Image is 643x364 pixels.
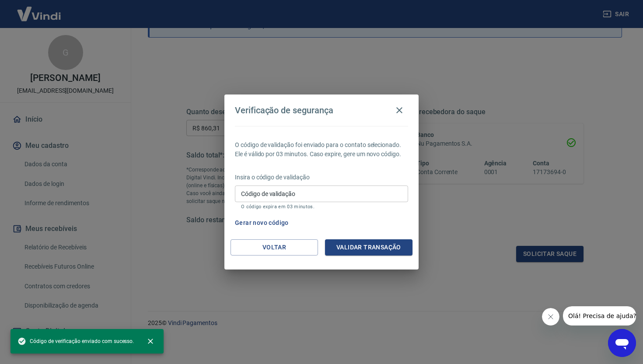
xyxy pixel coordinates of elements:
[5,6,73,13] span: Olá! Precisa de ajuda?
[241,204,402,210] p: O código expira em 03 minutos.
[141,332,160,351] button: close
[231,215,292,231] button: Gerar novo código
[608,329,636,357] iframe: Botão para abrir a janela de mensagens
[563,306,636,325] iframe: Mensagem da empresa
[17,337,134,346] span: Código de verificação enviado com sucesso.
[235,173,408,182] p: Insira o código de validação
[235,140,408,159] p: O código de validação foi enviado para o contato selecionado. Ele é válido por 03 minutos. Caso e...
[231,239,318,255] button: Voltar
[542,308,559,325] iframe: Fechar mensagem
[235,105,333,115] h4: Verificação de segurança
[325,239,412,255] button: Validar transação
